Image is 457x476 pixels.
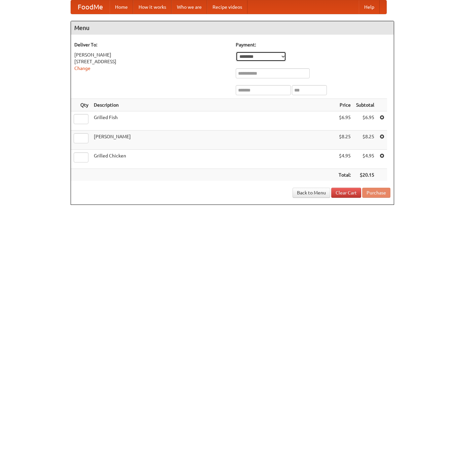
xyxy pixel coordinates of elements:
td: [PERSON_NAME] [91,131,336,150]
td: $8.25 [336,131,353,150]
td: $8.25 [353,131,377,150]
td: $4.95 [336,150,353,169]
td: $6.95 [353,111,377,131]
div: [PERSON_NAME] [74,51,229,58]
th: Description [91,99,336,111]
a: Who we are [172,0,207,14]
a: Recipe videos [207,0,247,14]
th: Subtotal [353,99,377,111]
th: $20.15 [353,169,377,181]
a: Change [74,66,90,71]
div: [STREET_ADDRESS] [74,58,229,65]
th: Price [336,99,353,111]
a: Home [110,0,133,14]
h5: Payment: [236,41,390,48]
td: Grilled Chicken [91,150,336,169]
a: Clear Cart [331,188,361,198]
td: Grilled Fish [91,111,336,131]
th: Total: [336,169,353,181]
a: How it works [133,0,172,14]
a: FoodMe [71,0,110,14]
h4: Menu [71,21,394,35]
th: Qty [71,99,91,111]
a: Back to Menu [293,188,330,198]
a: Help [359,0,380,14]
td: $6.95 [336,111,353,131]
button: Purchase [362,188,390,198]
h5: Deliver To: [74,41,229,48]
td: $4.95 [353,150,377,169]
